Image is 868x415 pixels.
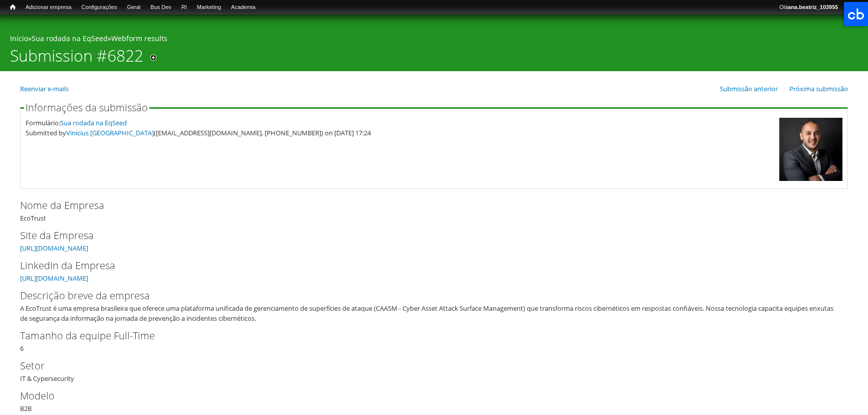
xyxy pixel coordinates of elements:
[774,3,843,13] a: Oláana.beatriz_103955
[720,84,778,93] a: Submissão anterior
[26,128,774,138] div: Submitted by ([EMAIL_ADDRESS][DOMAIN_NAME], [PHONE_NUMBER]) on [DATE] 17:24
[20,274,88,283] a: [URL][DOMAIN_NAME]
[20,228,831,243] label: Site da Empresa
[20,328,831,343] label: Tamanho da equipe Full-Time
[20,358,848,383] div: IT & Cypersecurity
[843,3,863,13] a: Sair
[20,198,831,213] label: Nome da Empresa
[20,84,69,93] a: Reenviar e-mails
[192,3,226,13] a: Marketing
[66,128,154,137] a: Vinicius [GEOGRAPHIC_DATA]
[779,174,842,183] a: Ver perfil do usuário.
[779,118,842,181] img: Foto de Vinicius Durbano
[10,34,28,43] a: Início
[20,288,831,303] label: Descrição breve da empresa
[20,328,848,353] div: 6
[20,258,831,273] label: LinkedIn da Empresa
[5,3,21,12] a: Início
[10,4,16,11] span: Início
[20,303,841,323] div: A EcoTrust é uma empresa brasileira que oferece uma plataforma unificada de gerenciamento de supe...
[145,3,176,13] a: Bus Dev
[226,3,261,13] a: Academia
[20,388,848,413] div: B2B
[20,358,831,373] label: Setor
[24,103,149,113] legend: Informações da submissão
[10,34,858,46] div: » »
[789,84,848,93] a: Próxima submissão
[176,3,192,13] a: RI
[20,388,831,403] label: Modelo
[111,34,167,43] a: Webform results
[60,118,127,127] a: Sua rodada na EqSeed
[26,118,774,128] div: Formulário:
[10,46,143,71] h1: Submission #6822
[788,4,838,10] strong: ana.beatriz_103955
[32,34,108,43] a: Sua rodada na EqSeed
[122,3,145,13] a: Geral
[20,198,848,223] div: EcoTrust
[20,244,88,253] a: [URL][DOMAIN_NAME]
[21,3,77,13] a: Adicionar empresa
[77,3,122,13] a: Configurações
